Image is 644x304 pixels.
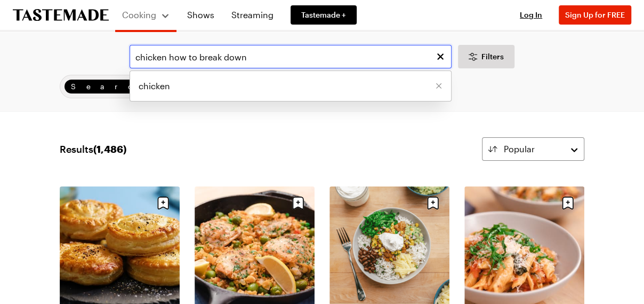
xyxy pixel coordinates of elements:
button: Remove [object Object] [435,82,442,90]
button: Log In [510,10,552,20]
button: Clear search [434,51,446,63]
a: Tastemade + [291,5,357,25]
button: Save recipe [288,193,308,213]
button: Save recipe [423,193,443,213]
a: To Tastemade Home Page [13,9,109,21]
span: chicken [139,80,170,92]
span: Filters [481,51,504,62]
span: Sign Up for FREE [565,10,625,19]
span: Cooking [122,10,156,20]
button: Sign Up for FREE [559,5,631,25]
span: ( 1,486 ) [93,143,126,155]
span: Tastemade + [301,10,346,20]
button: Desktop filters [458,45,514,68]
span: Popular [504,143,535,155]
span: Results [60,142,126,157]
button: Save recipe [558,193,578,213]
span: Search: chicken [71,81,295,92]
button: Cooking [122,4,170,26]
button: Popular [482,137,584,161]
button: Save recipe [153,193,173,213]
span: Log In [520,10,542,19]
